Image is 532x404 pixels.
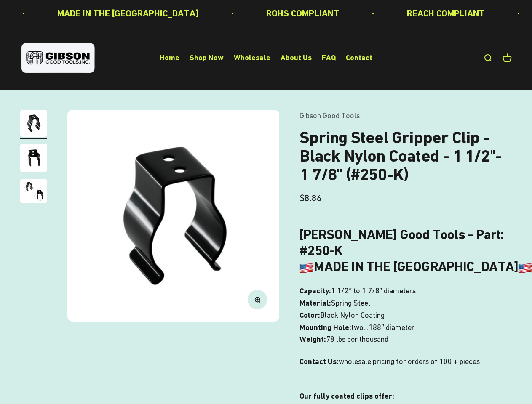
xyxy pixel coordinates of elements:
button: Go to item 2 [20,144,47,175]
a: About Us [281,53,312,62]
strong: Our fully coated clips offer: [299,391,394,400]
b: Capacity: [299,286,331,295]
button: Go to item 1 [20,110,47,139]
b: Mounting Hole: [299,323,351,332]
span: 78 lbs per thousand [326,333,388,346]
img: close up of a spring steel gripper clip, tool clip, durable, secure holding, Excellent corrosion ... [20,179,47,203]
b: MADE IN THE [GEOGRAPHIC_DATA] [299,258,532,274]
a: Shop Now [190,53,224,62]
a: FAQ [322,53,336,62]
img: close up of a spring steel gripper clip, tool clip, durable, secure holding, Excellent corrosion ... [20,144,47,172]
p: wholesale pricing for orders of 100 + pieces [299,356,512,380]
b: [PERSON_NAME] Good Tools - Part: #250-K [299,226,504,258]
b: Material: [299,298,331,307]
h1: Spring Steel Gripper Clip - Black Nylon Coated - 1 1/2"- 1 7/8" (#250-K) [299,128,512,184]
p: ROHS COMPLIANT [184,6,257,21]
img: Gripper clip, made & shipped from the USA! [20,110,47,137]
strong: Contact Us: [299,357,339,366]
img: Gripper clip, made & shipped from the USA! [67,110,279,322]
p: REACH COMPLIANT [324,6,402,21]
span: Black Nylon Coating [320,309,385,322]
b: Weight: [299,335,326,343]
a: Home [160,53,179,62]
span: 1 1/2″ to 1 7/8″ diameters [331,285,416,297]
span: two, .188″ diameter [351,322,414,334]
button: Go to item 3 [20,179,47,206]
a: Contact [346,53,372,62]
a: Gibson Good Tools [299,111,360,120]
sale-price: $8.86 [299,191,322,205]
b: Color: [299,311,320,319]
span: Spring Steel [331,297,370,309]
a: Wholesale [234,53,270,62]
